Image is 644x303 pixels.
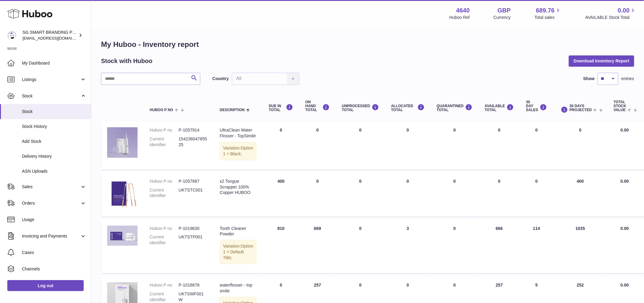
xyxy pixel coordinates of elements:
button: Download Inventory Report [569,55,634,66]
div: SG SMART BRANDING PTE. LTD. [23,30,77,41]
td: 0 [263,121,299,169]
div: UltraClean Water Flosser - TopSimile [220,127,257,139]
div: Tooth Cleaner Powder [220,226,257,237]
td: 400 [553,172,608,217]
span: Option 1 = Default Title; [223,244,253,260]
span: [EMAIL_ADDRESS][DOMAIN_NAME] [23,36,89,41]
h1: My Huboo - Inventory report [101,40,634,49]
span: 0.00 [621,128,629,132]
img: product image [107,178,138,209]
td: 669 [299,220,336,273]
dt: Huboo P no [150,282,179,288]
dt: Current identifier [150,234,179,246]
span: Listings [22,77,80,83]
span: Total stock value [614,100,626,112]
span: Option 1 = Black; [223,146,253,156]
span: ASN Uploads [22,168,86,174]
span: Add Stock [22,139,86,144]
span: Stock [22,109,86,115]
dt: Current identifier [150,136,179,148]
td: 0 [299,172,336,217]
div: ALLOCATED Total [391,104,425,112]
span: 0.00 [618,6,630,15]
span: entries [621,76,634,82]
span: Cases [22,250,86,255]
td: 0 [385,121,431,169]
div: Huboo Ref [450,15,470,20]
div: Variation: [220,240,257,264]
span: Huboo P no [150,108,173,112]
dd: P-1057914 [179,127,208,133]
span: 30 DAYS PROJECTED [570,104,592,112]
span: Channels [22,266,86,272]
a: 689.76 Total sales [534,6,562,20]
img: internalAdmin-4640@internal.huboo.com [7,31,16,40]
span: 0 [453,283,456,287]
div: UNPROCESSED Total [342,104,379,112]
strong: 4640 [456,6,470,15]
div: QUARANTINED Total [437,104,473,112]
td: 0 [520,121,553,169]
span: 0 [453,128,456,132]
dd: 15423604785525 [179,136,208,148]
div: waterflosser - top smile [220,282,257,294]
span: 0.00 [621,283,629,287]
dd: UKTSTP001 [179,234,208,246]
td: 400 [263,172,299,217]
dt: Current identifier [150,291,179,303]
dt: Huboo P no [150,127,179,133]
td: 0 [520,172,553,217]
div: AVAILABLE Total [485,104,514,112]
dd: P-1019630 [179,226,208,231]
div: 30 DAY SALES [526,100,547,112]
span: Stock History [22,124,86,129]
label: Country [212,76,229,82]
label: Show [583,76,595,82]
td: 0 [336,172,385,217]
h2: Stock with Huboo [101,57,152,65]
span: 0 [453,226,456,231]
span: Invoicing and Payments [22,233,80,239]
span: 0.00 [621,179,629,184]
dd: UKTSTC001 [179,187,208,199]
span: AVAILABLE Stock Total [585,15,637,20]
span: 0 [453,179,456,184]
a: 0.00 AVAILABLE Stock Total [585,6,637,20]
div: DUE IN TOTAL [269,104,293,112]
div: Variation: [220,142,257,160]
strong: GBP [498,6,511,15]
dd: UKTSWF001W [179,291,208,303]
span: Total sales [534,15,562,20]
img: product image [107,127,138,158]
dt: Current identifier [150,187,179,199]
td: 0 [336,220,385,273]
dd: P-1018678 [179,282,208,288]
td: 114 [520,220,553,273]
td: 1035 [553,220,608,273]
span: Usage [22,217,86,223]
dd: P-1057887 [179,178,208,184]
div: ON HAND Total [305,100,330,112]
span: 689.76 [536,6,555,15]
img: product image [107,226,138,246]
dt: Huboo P no [150,178,179,184]
td: 666 [479,220,520,273]
span: Orders [22,200,80,206]
td: 0 [299,121,336,169]
div: Currency [494,15,511,20]
span: Delivery History [22,153,86,159]
span: Sales [22,184,80,190]
a: Log out [7,280,84,291]
dt: Huboo P no [150,226,179,231]
td: 0 [553,121,608,169]
div: x2 Tongue Scrapper 100% Copper HUBOO [220,178,257,196]
span: Description [220,108,245,112]
td: 810 [263,220,299,273]
td: 0 [336,121,385,169]
td: 0 [479,121,520,169]
span: 0.00 [621,226,629,231]
td: 0 [479,172,520,217]
td: 3 [385,220,431,273]
span: My Dashboard [22,60,86,66]
span: Stock [22,93,80,99]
